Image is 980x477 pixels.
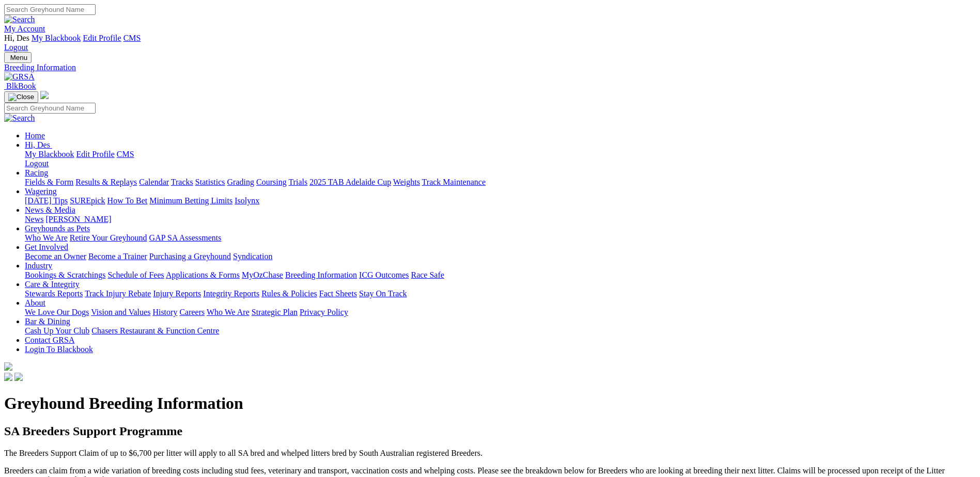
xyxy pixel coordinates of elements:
[4,114,35,123] img: Search
[25,308,976,317] div: About
[319,289,357,298] a: Fact Sheets
[359,271,409,279] a: ICG Outcomes
[285,271,357,279] a: Breeding Information
[149,252,231,261] a: Purchasing a Greyhound
[25,178,976,187] div: Racing
[4,373,12,381] img: facebook.svg
[25,233,976,243] div: Greyhounds as Pets
[14,373,23,381] img: twitter.svg
[123,34,141,42] a: CMS
[207,308,250,316] a: Who We Are
[91,326,219,335] a: Chasers Restaurant & Function Centre
[25,196,976,205] div: Wagering
[25,326,976,336] div: Bar & Dining
[235,196,259,205] a: Isolynx
[4,72,35,82] img: GRSA
[25,280,80,289] a: Care & Integrity
[91,308,150,316] a: Vision and Values
[25,150,74,158] a: My Blackbook
[25,326,89,335] a: Cash Up Your Club
[10,54,27,61] span: Menu
[25,196,68,205] a: [DATE] Tips
[25,233,68,242] a: Who We Are
[70,233,147,242] a: Retire Your Greyhound
[242,271,283,279] a: MyOzChase
[309,178,391,186] a: 2025 TAB Adelaide Cup
[25,243,68,251] a: Get Involved
[25,150,976,168] div: Hi, Des
[25,252,976,261] div: Get Involved
[4,43,28,52] a: Logout
[25,271,976,280] div: Industry
[25,140,50,149] span: Hi, Des
[411,271,444,279] a: Race Safe
[233,252,272,261] a: Syndication
[203,289,259,298] a: Integrity Reports
[359,289,407,298] a: Stay On Track
[256,178,287,186] a: Coursing
[25,215,43,224] a: News
[25,168,48,177] a: Racing
[300,308,348,316] a: Privacy Policy
[25,224,90,233] a: Greyhounds as Pets
[4,63,976,72] a: Breeding Information
[25,205,75,214] a: News & Media
[261,289,317,298] a: Rules & Policies
[152,308,177,316] a: History
[4,52,32,63] button: Toggle navigation
[25,336,74,344] a: Contact GRSA
[153,289,201,298] a: Injury Reports
[195,178,225,186] a: Statistics
[4,424,976,438] h2: SA Breeders Support Programme
[252,308,298,316] a: Strategic Plan
[4,34,976,52] div: My Account
[149,196,232,205] a: Minimum Betting Limits
[25,298,45,307] a: About
[179,308,205,316] a: Careers
[166,271,240,279] a: Applications & Forms
[227,178,254,186] a: Grading
[40,91,49,99] img: logo-grsa-white.png
[25,252,86,261] a: Become an Owner
[171,178,193,186] a: Tracks
[4,24,45,33] a: My Account
[4,34,29,42] span: Hi, Des
[25,131,45,140] a: Home
[70,196,105,205] a: SUREpick
[25,289,976,298] div: Care & Integrity
[4,449,976,458] p: The Breeders Support Claim of up to $6,700 per litter will apply to all SA bred and whelped litte...
[393,178,420,186] a: Weights
[6,82,36,90] span: BlkBook
[139,178,169,186] a: Calendar
[83,34,121,42] a: Edit Profile
[25,159,49,168] a: Logout
[25,345,93,354] a: Login To Blackbook
[288,178,307,186] a: Trials
[107,196,148,205] a: How To Bet
[32,34,81,42] a: My Blackbook
[25,215,976,224] div: News & Media
[8,93,34,101] img: Close
[4,103,96,114] input: Search
[25,261,52,270] a: Industry
[45,215,111,224] a: [PERSON_NAME]
[117,150,134,158] a: CMS
[25,271,105,279] a: Bookings & Scratchings
[4,82,36,90] a: BlkBook
[85,289,151,298] a: Track Injury Rebate
[4,362,12,371] img: logo-grsa-white.png
[4,4,96,15] input: Search
[4,394,976,413] h1: Greyhound Breeding Information
[107,271,164,279] a: Schedule of Fees
[75,178,137,186] a: Results & Replays
[88,252,147,261] a: Become a Trainer
[25,140,52,149] a: Hi, Des
[4,91,38,103] button: Toggle navigation
[25,178,73,186] a: Fields & Form
[4,15,35,24] img: Search
[25,187,57,196] a: Wagering
[25,317,70,326] a: Bar & Dining
[25,289,83,298] a: Stewards Reports
[422,178,486,186] a: Track Maintenance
